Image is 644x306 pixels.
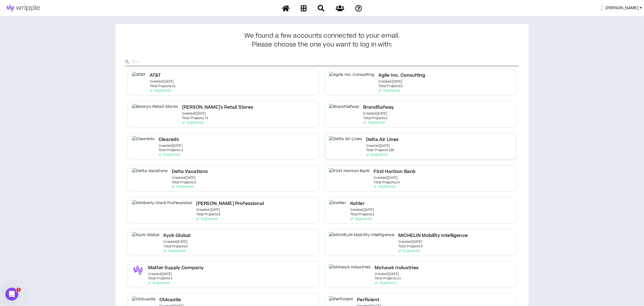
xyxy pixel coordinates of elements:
p: Total Projects: 186 [366,148,394,152]
p: Registered [159,153,180,157]
h2: [PERSON_NAME]'s Retail Stores [182,104,253,111]
p: Created: [DATE] [172,176,196,180]
p: Total Projects: 14 [375,277,401,280]
p: Created: [DATE] [378,80,402,84]
p: Registered [374,185,395,189]
iframe: Intercom live chat [5,288,18,301]
img: BrandSafway [329,104,359,116]
p: Registered [182,121,203,125]
p: Total Projects: 14 [374,181,400,184]
p: Registered [375,281,396,285]
h2: Agile Inc. Consulting [378,72,425,79]
img: AT&T [132,72,146,84]
img: Mohawk Industries [329,264,371,276]
p: Created: [DATE] [350,208,374,212]
p: Created: [DATE] [148,272,172,276]
p: Created: [DATE] [363,112,387,116]
img: Agile Inc. Consulting [329,72,374,84]
h2: Oldcastle [159,296,181,304]
h2: MICHELIN Mobility Intelligence [398,232,468,239]
p: Created: [DATE] [150,80,174,84]
img: First Horizon Bank [329,168,370,180]
p: Total Projects: 0 [398,245,423,248]
p: Registered [378,89,400,93]
p: Created: [DATE] [398,240,422,244]
p: Created: [DATE] [159,144,183,148]
p: Total Projects: 41 [150,84,176,88]
h2: Delta Air Lines [366,136,399,143]
p: Total Projects: 0 [164,245,188,248]
h2: Kyck Global [164,232,191,239]
img: Kohler [329,200,346,212]
p: Total Projects: 3 [172,181,196,184]
img: MICHELIN Mobility Intelligence [329,232,394,244]
h2: Kohler [350,200,365,207]
p: Total Projects: 1 [363,116,388,120]
p: Registered [398,249,420,253]
h2: Delta Vacations [172,168,208,175]
p: Total Projects: 5 [196,213,221,216]
p: Registered [196,217,218,221]
img: Delta Air Lines [329,136,362,148]
h3: We found a few accounts connected to your email. [125,32,519,48]
h2: AT&T [150,72,161,79]
p: Total Projects: 1 [159,148,183,152]
p: Total Projects: 4 [148,277,173,280]
p: Created: [DATE] [366,144,390,148]
p: Registered [363,121,385,125]
p: Registered [148,281,170,285]
img: Kimberly-Clark Professional [132,200,192,212]
p: Total Projects: 1 [350,213,375,216]
p: Registered [350,217,372,221]
p: Registered [172,185,193,189]
p: Total Projects: 5 [378,84,403,88]
p: Registered [150,89,171,93]
span: [PERSON_NAME] [605,5,639,11]
h2: Cleared4 [159,136,179,143]
h2: BrandSafway [363,104,394,111]
img: Matter Supply Company [132,264,144,276]
p: Created: [DATE] [374,176,398,180]
p: Total Projects: 74 [182,116,208,120]
p: Created: [DATE] [164,240,188,244]
p: Registered [164,249,185,253]
p: Created: [DATE] [182,112,206,116]
span: 1 [16,288,21,292]
h2: Perficient [357,296,379,304]
span: Please choose the one you want to log in with: [252,41,392,49]
h2: Mohawk Industries [375,264,418,272]
img: Bonny's Retail Stores [132,104,178,116]
p: Created: [DATE] [196,208,220,212]
img: Delta Vacations [132,168,168,180]
input: Filter.. [130,58,519,66]
h2: [PERSON_NAME] Professional [196,200,264,207]
p: Registered [366,153,388,157]
h2: First Horizon Bank [374,168,416,175]
img: Cleared4 [132,136,155,148]
h2: Matter Supply Company [148,264,204,272]
img: Kyck Global [132,232,160,244]
p: Created: [DATE] [375,272,399,276]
